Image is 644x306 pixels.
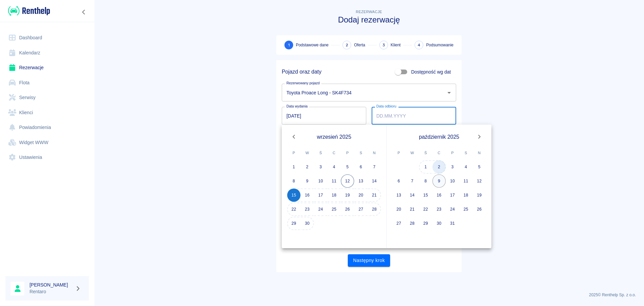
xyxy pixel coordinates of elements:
a: Serwisy [5,90,89,105]
span: czwartek [433,146,445,160]
button: 19 [473,188,486,202]
button: 4 [327,160,341,174]
span: Rezerwacje [356,10,382,14]
span: 1 [288,42,290,49]
img: Renthelp logo [8,5,50,16]
a: Renthelp logo [5,5,50,16]
button: 12 [473,174,486,188]
p: Rentaro [30,288,72,295]
button: 20 [354,188,368,202]
span: piątek [446,146,459,160]
button: 7 [368,160,381,174]
h5: Pojazd oraz daty [282,69,321,75]
button: 20 [392,203,406,216]
a: Kalendarz [5,45,89,60]
span: środa [315,146,327,160]
button: 22 [287,203,301,216]
button: 18 [459,188,473,202]
button: 4 [459,160,473,174]
p: 2025 © Renthelp Sp. z o.o. [102,292,636,298]
button: 7 [406,174,419,188]
a: Ustawienia [5,150,89,165]
button: 11 [327,174,341,188]
a: Rezerwacje [5,60,89,75]
span: sobota [355,146,367,160]
button: Następny krok [348,254,390,267]
button: 5 [341,160,354,174]
h6: [PERSON_NAME] [30,281,72,288]
button: 30 [432,217,446,230]
button: 26 [473,203,486,216]
button: 13 [392,188,406,202]
button: 29 [287,217,301,230]
button: 1 [287,160,301,174]
button: Zwiń nawigację [79,8,89,16]
span: niedziela [368,146,380,160]
button: 31 [446,217,459,230]
button: 2 [301,160,314,174]
button: 1 [419,160,432,174]
button: 25 [327,203,341,216]
button: 25 [459,203,473,216]
button: 2 [432,160,446,174]
button: 8 [287,174,301,188]
button: 5 [473,160,486,174]
span: czwartek [328,146,340,160]
button: 29 [419,217,432,230]
button: 26 [341,203,354,216]
button: 28 [368,203,381,216]
button: 14 [406,188,419,202]
button: 3 [446,160,459,174]
span: niedziela [473,146,485,160]
span: 4 [418,42,420,49]
button: 28 [406,217,419,230]
span: środa [420,146,432,160]
button: 12 [341,174,354,188]
span: Podsumowanie [426,42,453,48]
label: Data wydania [286,104,308,109]
button: 13 [354,174,368,188]
button: Next month [473,130,486,143]
span: poniedziałek [393,146,405,160]
button: 14 [368,174,381,188]
a: Powiadomienia [5,120,89,135]
span: sobota [460,146,472,160]
button: 6 [354,160,368,174]
button: 23 [301,203,314,216]
button: 6 [392,174,406,188]
button: 27 [392,217,406,230]
button: 24 [314,203,327,216]
button: 10 [446,174,459,188]
button: Previous month [287,130,301,143]
a: Klienci [5,105,89,120]
button: 10 [314,174,327,188]
button: 21 [368,188,381,202]
button: 30 [301,217,314,230]
button: 17 [314,188,327,202]
button: 3 [314,160,327,174]
button: 19 [341,188,354,202]
input: DD.MM.YYYY [372,107,456,125]
label: Data odbioru [376,104,396,109]
button: 18 [327,188,341,202]
a: Widget WWW [5,135,89,150]
span: październik 2025 [419,133,459,141]
button: 21 [406,203,419,216]
span: wtorek [301,146,313,160]
label: Rezerwowany pojazd [286,81,320,86]
button: 9 [432,174,446,188]
button: 22 [419,203,432,216]
span: 3 [382,42,385,49]
button: 23 [432,203,446,216]
span: poniedziałek [288,146,300,160]
button: 16 [432,188,446,202]
button: Otwórz [444,88,454,97]
span: Oferta [354,42,365,48]
button: 27 [354,203,368,216]
span: wrzesień 2025 [317,133,352,141]
button: 11 [459,174,473,188]
span: Klient [391,42,401,48]
a: Flota [5,75,89,90]
button: 24 [446,203,459,216]
a: Dashboard [5,30,89,45]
